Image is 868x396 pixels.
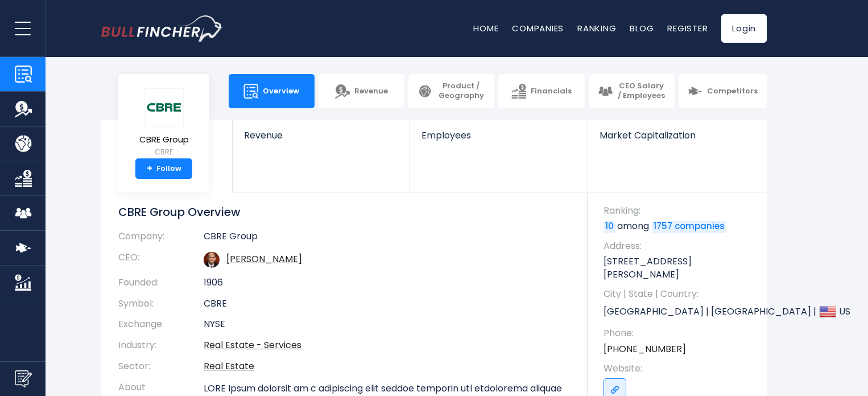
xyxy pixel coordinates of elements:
[118,247,204,272] th: CEO:
[600,130,754,141] span: Market Capitalization
[118,231,204,247] th: Company:
[604,220,755,232] p: among
[421,130,576,141] span: Employees
[233,120,410,160] a: Revenue
[604,255,755,281] p: [STREET_ADDRESS][PERSON_NAME]
[204,360,254,373] a: Real Estate
[512,22,564,34] a: Companies
[139,147,189,157] small: CBRE
[617,81,666,101] span: CEO Salary / Employees
[604,240,755,252] span: Address:
[319,74,404,108] a: Revenue
[630,22,654,34] a: Blog
[204,252,220,268] img: bob-sulentic.jpg
[118,314,204,335] th: Exchange:
[147,164,152,174] strong: +
[135,158,192,179] a: +Follow
[226,252,302,266] a: ceo
[139,88,189,159] a: CBRE Group CBRE
[408,74,494,108] a: Product / Geography
[604,221,615,232] a: 10
[354,87,388,96] span: Revenue
[118,272,204,293] th: Founded:
[118,356,204,377] th: Sector:
[604,303,755,320] p: [GEOGRAPHIC_DATA] | [GEOGRAPHIC_DATA] | US
[707,87,758,96] span: Competitors
[118,293,204,315] th: Symbol:
[118,205,571,219] h1: CBRE Group Overview
[652,221,726,232] a: 1757 companies
[229,74,315,108] a: Overview
[577,22,616,34] a: Ranking
[244,130,398,141] span: Revenue
[410,120,587,160] a: Employees
[204,272,571,293] td: 1906
[204,338,301,352] a: Real Estate - Services
[604,362,755,375] span: Website:
[604,288,755,300] span: City | State | Country:
[604,205,755,217] span: Ranking:
[204,293,571,315] td: CBRE
[101,15,224,42] img: bullfincher logo
[604,327,755,340] span: Phone:
[204,314,571,335] td: NYSE
[721,14,767,43] a: Login
[437,81,485,101] span: Product / Geography
[118,335,204,356] th: Industry:
[667,22,708,34] a: Register
[589,74,675,108] a: CEO Salary / Employees
[263,87,299,96] span: Overview
[531,87,572,96] span: Financials
[498,74,584,108] a: Financials
[139,135,189,145] span: CBRE Group
[679,74,767,108] a: Competitors
[204,231,571,247] td: CBRE Group
[473,22,498,34] a: Home
[588,120,766,160] a: Market Capitalization
[604,343,686,356] a: [PHONE_NUMBER]
[101,15,224,42] a: Go to homepage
